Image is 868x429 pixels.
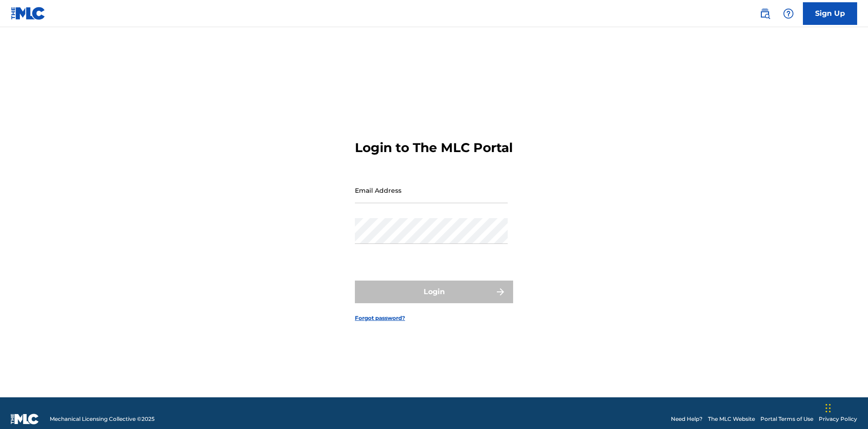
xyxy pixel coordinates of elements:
a: Public Search [756,5,774,23]
span: Mechanical Licensing Collective © 2025 [50,415,155,423]
iframe: Chat Widget [823,386,868,429]
img: logo [11,414,39,424]
a: Sign Up [803,2,857,25]
img: MLC Logo [11,7,46,20]
div: Drag [826,395,831,422]
h3: Login to The MLC Portal [355,140,513,156]
a: Portal Terms of Use [760,415,813,423]
a: Privacy Policy [819,415,857,423]
a: Forgot password? [355,314,405,322]
a: The MLC Website [708,415,755,423]
img: help [783,8,794,19]
a: Need Help? [671,415,703,423]
div: Help [779,5,797,23]
img: search [759,8,770,19]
